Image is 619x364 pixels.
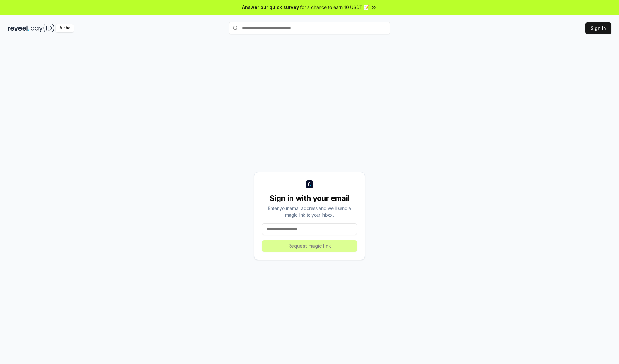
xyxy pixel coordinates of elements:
div: Enter your email address and we’ll send a magic link to your inbox. [262,205,357,218]
span: Answer our quick survey [242,4,299,11]
img: pay_id [31,24,54,32]
img: reveel_dark [8,24,29,32]
div: Alpha [56,24,74,32]
span: for a chance to earn 10 USDT 📝 [300,4,369,11]
img: logo_small [306,180,313,188]
div: Sign in with your email [262,193,357,203]
button: Sign In [585,22,611,34]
